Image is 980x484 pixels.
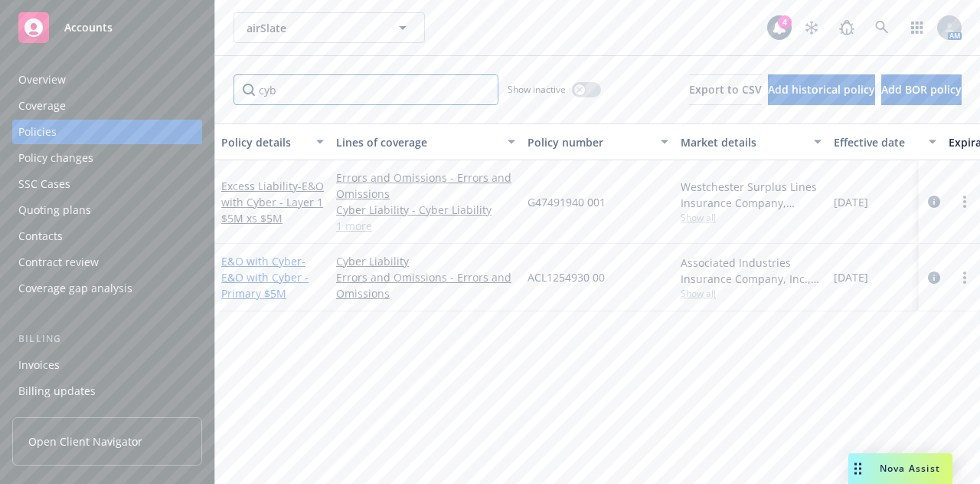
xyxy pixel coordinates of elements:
[867,12,897,43] a: Search
[221,179,324,226] a: Excess Liability
[681,179,822,211] div: Westchester Surplus Lines Insurance Company, Chubb Group, RT Specialty Insurance Services, LLC (R...
[828,123,942,160] button: Effective date
[528,269,605,285] span: ACL1254930 00
[336,269,515,301] a: Errors and Omissions - Errors and Omissions
[12,224,202,249] a: Contacts
[880,462,940,475] span: Nova Assist
[955,193,974,211] a: more
[18,250,99,275] div: Contract review
[12,250,202,275] a: Contract review
[12,276,202,301] a: Coverage gap analysis
[902,12,933,43] a: Switch app
[336,170,515,202] a: Errors and Omissions - Errors and Omissions
[521,123,675,160] button: Policy number
[528,194,606,210] span: G47491940 001
[336,202,515,218] a: Cyber Liability - Cyber Liability
[18,198,91,222] div: Quoting plans
[221,254,309,301] span: - E&O with Cyber - Primary $5M
[221,254,309,301] a: E&O with Cyber
[18,276,132,301] div: Coverage gap analysis
[12,146,202,170] a: Policy changes
[221,134,307,150] div: Policy details
[18,172,70,196] div: SSC Cases
[215,123,330,160] button: Policy details
[925,268,943,287] a: circleInformation
[675,123,828,160] button: Market details
[18,379,96,403] div: Billing updates
[834,194,868,210] span: [DATE]
[28,433,142,449] span: Open Client Navigator
[18,120,57,144] div: Policies
[689,82,762,97] span: Export to CSV
[796,12,827,43] a: Stop snowing
[18,146,93,170] div: Policy changes
[848,453,952,484] button: Nova Assist
[330,123,521,160] button: Lines of coverage
[18,94,66,118] div: Coverage
[247,20,379,36] span: airSlate
[831,12,862,43] a: Report a Bug
[234,74,498,105] input: Filter by keyword...
[834,134,920,150] div: Effective date
[336,218,515,234] a: 1 more
[12,353,202,377] a: Invoices
[64,21,113,34] span: Accounts
[955,268,974,287] a: more
[18,353,60,377] div: Invoices
[12,379,202,403] a: Billing updates
[12,94,202,118] a: Coverage
[681,211,822,224] span: Show all
[12,67,202,92] a: Overview
[834,269,868,285] span: [DATE]
[12,172,202,196] a: SSC Cases
[689,74,762,105] button: Export to CSV
[336,134,498,150] div: Lines of coverage
[221,179,324,226] span: - E&O with Cyber - Layer 1 $5M xs $5M
[336,253,515,269] a: Cyber Liability
[681,287,822,300] span: Show all
[12,198,202,222] a: Quoting plans
[12,120,202,144] a: Policies
[12,331,202,347] div: Billing
[848,453,867,484] div: Drag to move
[681,134,805,150] div: Market details
[18,67,66,92] div: Overview
[778,15,792,29] div: 4
[681,255,822,287] div: Associated Industries Insurance Company, Inc., AmTrust Financial Services, RT Specialty Insurance...
[12,6,202,49] a: Accounts
[925,193,943,211] a: circleInformation
[768,74,875,105] button: Add historical policy
[18,224,63,249] div: Contacts
[508,83,566,96] span: Show inactive
[528,134,652,150] div: Policy number
[881,74,962,105] button: Add BOR policy
[881,82,962,97] span: Add BOR policy
[234,12,425,43] button: airSlate
[768,82,875,97] span: Add historical policy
